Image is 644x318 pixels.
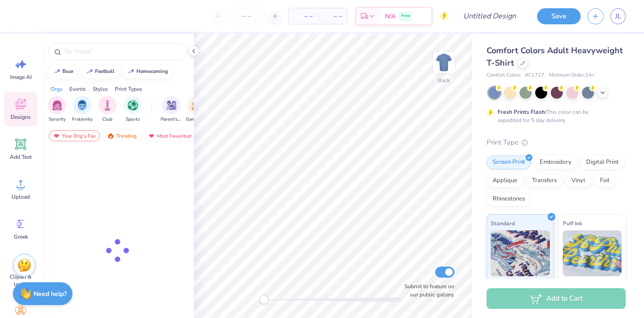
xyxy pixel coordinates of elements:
span: Sports [126,116,140,123]
button: filter button [161,96,182,123]
span: Comfort Colors [487,72,521,79]
span: Standard [491,218,515,228]
img: Standard [491,230,550,276]
div: Transfers [526,174,563,188]
span: N/A [385,11,396,21]
div: Accessibility label [259,295,269,304]
img: Back [435,53,453,72]
button: filter button [186,96,207,123]
img: Club Image [102,100,112,111]
input: Untitled Design [456,7,523,25]
img: trend_line.gif [53,69,61,74]
span: Sorority [49,116,66,123]
div: filter for Sports [123,96,142,123]
a: JL [610,8,626,24]
img: Game Day Image [191,100,202,111]
span: Comfort Colors Adult Heavyweight T-Shirt [487,45,623,68]
button: filter button [98,96,117,123]
img: trend_line.gif [127,69,134,74]
div: Applique [487,174,523,188]
input: – – [229,8,264,24]
img: Fraternity Image [77,100,87,111]
div: Your Org's Fav [49,130,100,141]
strong: Need help? [34,290,67,298]
span: Parent's Weekend [161,116,182,123]
span: – – [294,11,313,21]
img: trend_line.gif [86,69,93,74]
img: Parent's Weekend Image [166,100,177,111]
span: Image AI [10,73,32,81]
div: homecoming [136,69,168,74]
button: filter button [72,96,93,123]
div: Rhinestones [487,192,531,206]
div: football [95,69,115,74]
img: trending.gif [107,133,114,139]
div: filter for Fraternity [72,96,93,123]
span: – – [324,11,342,21]
span: Add Text [10,153,32,161]
span: # C1717 [525,72,544,79]
span: Fraternity [72,116,93,123]
button: bear [48,65,78,78]
div: filter for Sorority [48,96,66,123]
div: Most Favorited [144,130,196,141]
div: bear [62,69,73,74]
img: Puff Ink [563,230,622,276]
button: filter button [48,96,66,123]
div: This color can be expedited for 5 day delivery. [498,108,610,124]
button: football [81,65,119,78]
button: filter button [123,96,142,123]
div: Orgs [50,85,62,93]
span: Puff Ink [563,218,582,228]
div: Screen Print [487,156,531,169]
span: Minimum Order: 24 + [549,72,595,79]
div: filter for Game Day [186,96,207,123]
div: Trending [103,130,141,141]
button: Save [537,8,581,24]
div: Print Type [487,137,626,148]
div: filter for Parent's Weekend [161,96,182,123]
button: homecoming [122,65,172,78]
span: JL [615,11,621,22]
div: Digital Print [580,156,625,169]
div: Foil [594,174,616,188]
img: most_fav.gif [53,133,60,139]
span: Clipart & logos [6,273,36,288]
input: Try "Alpha" [63,47,181,56]
div: Print Types [115,85,142,93]
span: Game Day [186,116,207,123]
span: Upload [11,193,30,201]
div: Styles [93,85,108,93]
span: Club [102,116,112,123]
span: Greek [14,233,28,240]
img: Sorority Image [52,100,62,111]
label: Submit to feature on our public gallery. [399,282,454,299]
div: Events [69,85,86,93]
div: Vinyl [566,174,591,188]
div: filter for Club [98,96,117,123]
div: Embroidery [534,156,577,169]
img: Sports Image [128,100,138,111]
span: Designs [11,113,31,121]
strong: Fresh Prints Flash: [498,108,546,116]
img: most_fav.gif [148,133,155,139]
span: Free [401,13,410,19]
div: Back [438,76,450,84]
